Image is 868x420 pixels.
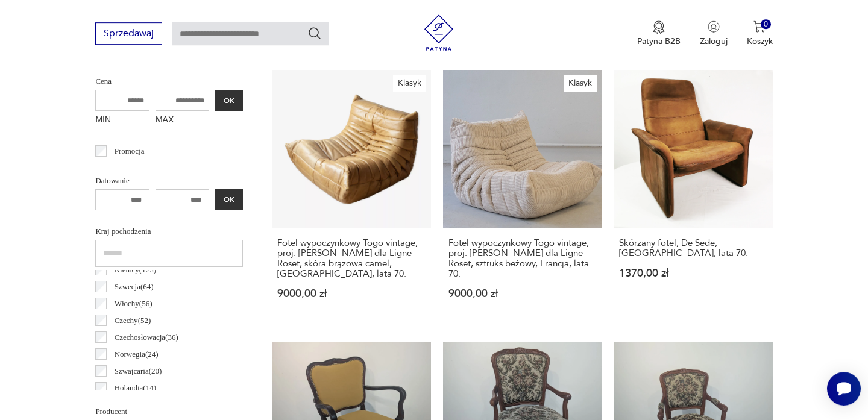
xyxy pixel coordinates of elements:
[115,348,159,361] p: Norwegia ( 24 )
[747,20,773,47] button: 0Koszyk
[115,263,156,277] p: Niemcy ( 125 )
[700,20,728,47] button: Zaloguj
[637,20,681,47] button: Patyna B2B
[700,36,728,47] p: Zaloguj
[95,225,243,238] p: Kraj pochodzenia
[637,36,681,47] p: Patyna B2B
[277,289,425,299] p: 9000,00 zł
[443,70,602,322] a: KlasykFotel wypoczynkowy Togo vintage, proj. M. Ducaroy dla Ligne Roset, sztruks beżowy, Francja,...
[95,22,162,45] button: Sprzedawaj
[421,14,457,51] img: Patyna - sklep z meblami i dekoracjami vintage
[448,238,596,279] h3: Fotel wypoczynkowy Togo vintage, proj. [PERSON_NAME] dla Ligne Roset, sztruks beżowy, Francja, la...
[95,405,243,418] p: Producent
[115,145,145,158] p: Promocja
[95,75,243,88] p: Cena
[272,70,430,322] a: KlasykFotel wypoczynkowy Togo vintage, proj. M. Ducaroy dla Ligne Roset, skóra brązowa camel, Fra...
[708,20,720,33] img: Ikonka użytkownika
[448,289,596,299] p: 9000,00 zł
[614,70,772,322] a: Skórzany fotel, De Sede, Szwajcaria, lata 70.Skórzany fotel, De Sede, [GEOGRAPHIC_DATA], lata 70....
[215,189,243,210] button: OK
[115,314,151,327] p: Czechy ( 52 )
[619,268,767,278] p: 1370,00 zł
[95,174,243,187] p: Datowanie
[115,381,156,395] p: Holandia ( 14 )
[747,36,773,47] p: Koszyk
[753,20,766,33] img: Ikona koszyka
[115,331,178,344] p: Czechosłowacja ( 36 )
[156,111,210,130] label: MAX
[115,297,153,310] p: Włochy ( 56 )
[637,20,681,47] a: Ikona medaluPatyna B2B
[307,26,322,40] button: Szukaj
[95,30,162,39] a: Sprzedawaj
[115,365,162,378] p: Szwajcaria ( 20 )
[115,280,154,293] p: Szwecja ( 64 )
[215,90,243,111] button: OK
[95,111,149,130] label: MIN
[827,372,861,406] iframe: Smartsupp widget button
[619,238,767,259] h3: Skórzany fotel, De Sede, [GEOGRAPHIC_DATA], lata 70.
[653,20,665,34] img: Ikona medalu
[277,238,425,279] h3: Fotel wypoczynkowy Togo vintage, proj. [PERSON_NAME] dla Ligne Roset, skóra brązowa camel, [GEOGR...
[761,19,771,30] div: 0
